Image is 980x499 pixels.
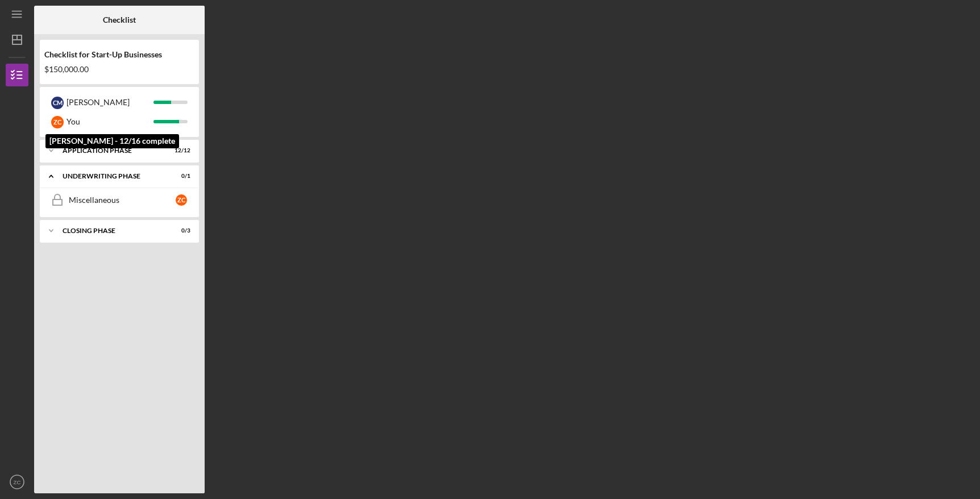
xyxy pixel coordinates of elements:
[67,112,153,131] div: You
[63,173,162,180] div: Underwriting Phase
[170,227,190,234] div: 0 / 3
[176,194,187,206] div: Z C
[6,471,28,493] button: ZC
[51,97,64,109] div: C M
[67,93,153,112] div: [PERSON_NAME]
[51,116,64,128] div: Z C
[44,65,194,74] div: $150,000.00
[170,147,190,154] div: 12 / 12
[44,50,194,59] div: Checklist for Start-Up Businesses
[63,147,162,154] div: Application Phase
[69,196,176,205] div: Miscellaneous
[103,15,136,24] b: Checklist
[14,479,21,485] text: ZC
[45,189,193,211] a: MiscellaneousZC
[170,173,190,180] div: 0 / 1
[63,227,162,234] div: Closing Phase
